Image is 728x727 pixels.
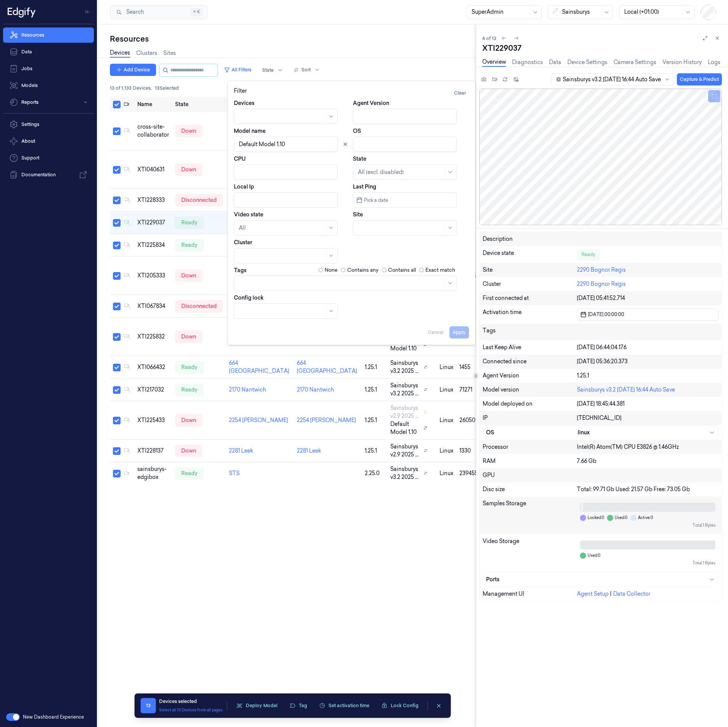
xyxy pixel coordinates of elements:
div: [DATE] 06:44:04.176 [577,343,718,351]
th: Cluster [226,97,294,112]
span: Sainsburys v3.2 2025 ... [390,359,421,375]
a: Device Settings [567,58,607,66]
a: 2254 [PERSON_NAME] [229,417,288,424]
button: Select row [113,417,121,424]
div: [DATE] 18:45:44.381 [577,400,718,408]
label: Tags [234,268,246,273]
button: Select row [113,127,121,135]
div: Filter [234,87,469,99]
a: STS [229,470,240,477]
button: Select all 13 Devices from all pages [159,707,222,713]
div: XTI228137 [137,447,169,455]
button: clearSelection [433,700,445,712]
div: XTI229037 [482,43,722,53]
button: Tag [285,700,312,711]
button: Select row [113,272,121,280]
div: XTI067834 [137,302,169,310]
div: XTI066432 [137,363,169,371]
label: OS [353,127,361,135]
div: Total: 1 Bytes [580,560,715,566]
a: Settings [3,117,94,132]
div: ready [175,216,204,229]
div: Management UI [483,590,577,598]
span: Sainsburys v3.2 2025 ... [390,465,421,481]
p: linux [440,447,453,455]
div: IP [483,414,577,422]
div: disconnected [175,300,223,312]
div: Cluster [483,280,577,288]
div: 71271 [459,386,482,394]
label: Exact match [425,266,455,274]
p: linux [440,386,453,394]
label: State [353,155,366,163]
a: Data Collector [613,590,651,597]
div: 1.25.1 [365,386,384,394]
span: Sainsburys v3.2 2025 ... [390,382,421,398]
span: Pick a date [362,197,388,204]
div: sainsburys-edgibox [137,465,169,481]
button: Select row [113,333,121,341]
div: 7.66 Gb [577,457,718,465]
a: Data [3,44,94,60]
a: 2290 Bognor Regis [577,266,626,273]
button: Select row [113,364,121,371]
a: Agent Setup [577,590,609,597]
div: XTI229037 [137,219,169,227]
div: Video Storage [483,537,577,569]
div: XTI217032 [137,386,169,394]
span: Sainsburys v2.9 2025 ... [390,404,421,420]
button: Clear [451,87,469,99]
div: down [175,330,202,343]
button: Ports [483,572,718,587]
p: linux [440,469,453,477]
div: Ready [577,249,600,260]
div: ready [175,239,204,251]
button: Capture & Predict [677,73,722,85]
a: Models [3,78,94,93]
div: [TECHNICAL_ID] [577,414,718,422]
div: 1455 [459,363,482,371]
a: 664 [GEOGRAPHIC_DATA] [297,359,357,374]
button: Pick a date [353,192,457,208]
a: Resources [3,27,94,43]
div: Model version [483,386,577,394]
span: Used: 0 [615,515,627,521]
button: [DATE] 00:00:00 [577,308,718,321]
div: ready [175,361,204,373]
label: Cluster [234,239,252,246]
button: Select all [113,101,121,108]
div: XTI225834 [137,241,169,249]
span: Used: 0 [588,553,600,558]
a: 2170 Nantwich [229,386,266,393]
button: Search⌘K [110,5,208,19]
span: 13 [141,698,156,713]
button: Select row [113,470,121,477]
div: Agent Version [483,372,577,380]
button: Deploy Model [232,700,282,711]
a: Documentation [3,167,94,182]
button: Select row [113,197,121,204]
label: None [325,266,338,274]
div: XTI228333 [137,196,169,204]
div: Resources [110,34,476,44]
div: RAM [483,457,577,465]
label: Devices [234,99,254,107]
div: linux [578,429,715,437]
a: Sainsburys v3.2 [DATE] 16:44 Auto Save [577,386,675,393]
div: down [175,269,202,282]
div: disconnected [175,194,223,206]
div: down [175,163,202,176]
label: Model name [234,127,266,135]
div: 26050 [459,416,482,424]
label: Local Ip [234,183,254,190]
button: Add Device [110,64,156,76]
a: 664 [GEOGRAPHIC_DATA] [229,359,289,374]
a: Logs [708,58,720,66]
button: Select row [113,386,121,394]
div: cross-site-collaborator [137,123,169,139]
label: Contains all [388,266,416,274]
th: Name [134,97,172,112]
a: 2281 Leek [229,447,253,454]
label: Video state [234,211,263,218]
div: ready [175,467,204,479]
